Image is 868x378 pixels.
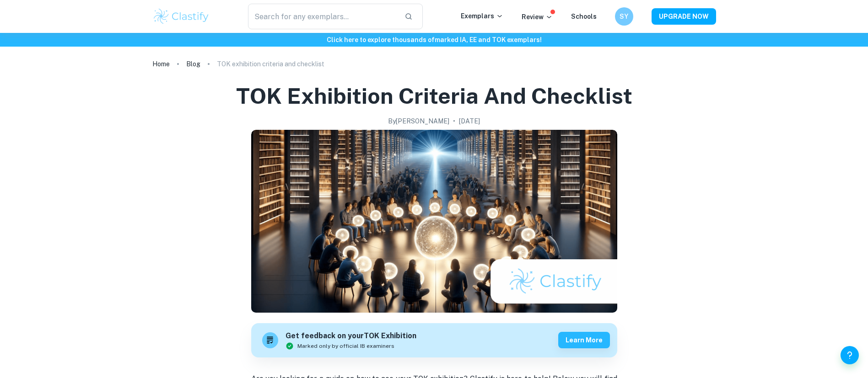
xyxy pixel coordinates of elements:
h6: Get feedback on your TOK Exhibition [286,330,416,342]
button: SY [615,7,633,26]
input: Search for any exemplars... [248,4,398,29]
p: Review [522,12,553,22]
h6: Click here to explore thousands of marked IA, EE and TOK exemplars ! [2,35,866,45]
p: TOK exhibition criteria and checklist [217,59,324,69]
h2: By [PERSON_NAME] [388,116,449,126]
span: Marked only by official IB examiners [297,342,394,350]
h2: [DATE] [459,116,480,126]
button: Help and Feedback [841,346,859,364]
a: Home [152,58,170,70]
img: Clastify logo [152,7,210,26]
p: • [453,116,455,126]
button: Learn more [558,332,610,348]
a: Schools [571,13,597,20]
button: UPGRADE NOW [652,8,716,25]
p: Exemplars [461,11,503,21]
h1: TOK exhibition criteria and checklist [236,81,632,111]
a: Blog [186,58,200,70]
img: TOK exhibition criteria and checklist cover image [251,130,617,313]
a: Get feedback on yourTOK ExhibitionMarked only by official IB examinersLearn more [251,323,617,357]
h6: SY [619,11,629,21]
